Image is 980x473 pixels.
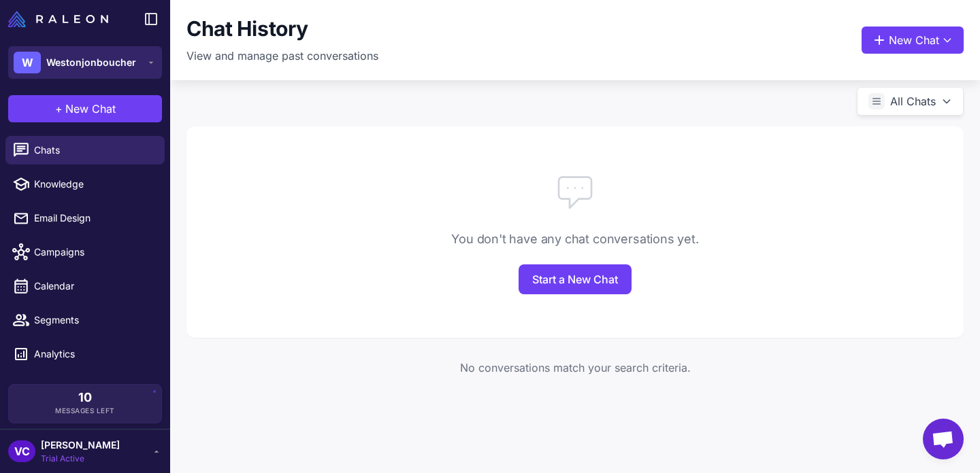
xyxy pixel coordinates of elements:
a: Integrations [5,374,165,402]
a: Segments [5,306,165,334]
a: Campaigns [5,238,165,266]
a: Raleon Logo [8,11,114,27]
span: + [55,101,63,117]
div: W [14,52,41,73]
span: Chats [34,143,154,158]
p: View and manage past conversations [186,48,378,64]
button: All Chats [857,87,964,116]
a: Calendar [5,272,165,300]
span: Analytics [34,347,154,362]
a: Email Design [5,204,165,232]
span: Messages Left [55,406,115,416]
div: No conversations match your search criteria. [186,360,964,376]
img: Raleon Logo [8,11,108,27]
span: Campaigns [34,245,154,260]
a: Knowledge [5,170,165,198]
span: 10 [78,391,92,404]
span: Westonjonboucher [46,55,136,70]
span: Segments [34,313,154,328]
span: Knowledge [34,177,154,192]
button: WWestonjonboucher [8,46,162,79]
button: +New Chat [8,95,162,122]
a: Analytics [5,340,165,368]
h1: Chat History [186,16,308,42]
div: VC [8,440,35,462]
button: New Chat [862,27,964,54]
span: Trial Active [41,453,120,465]
span: [PERSON_NAME] [41,438,120,453]
div: Open chat [923,419,964,459]
a: Start a New Chat [519,264,632,294]
div: You don't have any chat conversations yet. [186,230,964,248]
span: New Chat [65,101,116,117]
span: Integrations [34,381,154,396]
span: Calendar [34,279,154,294]
span: Email Design [34,211,154,226]
a: Chats [5,136,165,164]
